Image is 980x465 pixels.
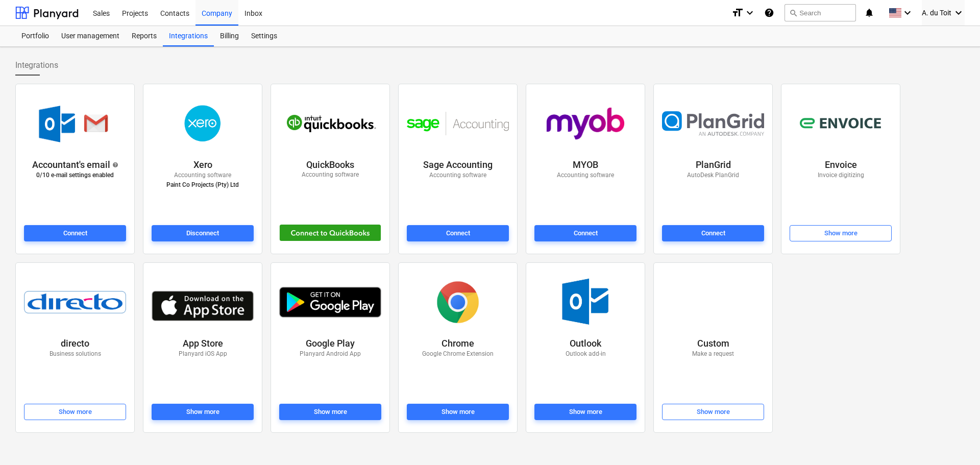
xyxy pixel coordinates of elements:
button: Show more [24,404,126,420]
p: Accounting software [302,170,359,179]
div: Connect [701,228,725,239]
img: outlook.jpg [547,277,623,328]
a: Portfolio [15,26,55,46]
img: plangrid.svg [662,111,764,136]
p: Business solutions [50,350,101,358]
button: Show more [407,404,509,420]
p: Accounting software [166,171,239,180]
a: Reports [126,26,163,46]
p: AutoDesk PlanGrid [687,171,739,180]
img: quickbooks.svg [279,107,381,140]
i: keyboard_arrow_down [744,7,756,19]
div: Show more [59,406,92,418]
div: Show more [569,406,602,418]
span: search [789,9,797,17]
img: xero.png [166,98,239,149]
button: Show more [662,404,764,420]
p: Planyard Android App [300,350,361,358]
p: Google Chrome Extension [422,350,494,358]
p: MYOB [573,159,598,171]
div: Disconnect [186,228,219,239]
p: Accounting software [557,171,614,180]
button: Disconnect [152,225,254,241]
div: Show more [186,406,219,418]
button: Search [785,4,856,21]
p: Google Play [306,337,355,350]
p: QuickBooks [306,159,354,171]
span: Integrations [15,59,58,71]
a: Integrations [163,26,214,46]
div: Accountant's email [32,159,118,171]
img: sage_accounting.svg [407,112,509,135]
button: Show more [534,404,636,420]
p: Paint Co Projects (Pty) Ltd [166,180,239,190]
button: Show more [790,225,892,241]
p: Invoice digitizing [818,171,864,180]
i: keyboard_arrow_down [901,7,914,19]
i: keyboard_arrow_down [952,7,965,19]
i: format_size [731,7,744,19]
p: Chrome [442,337,474,350]
p: Outlook [570,337,601,350]
span: A. du Toit [922,9,951,17]
p: Custom [697,337,729,350]
div: Show more [824,228,857,239]
button: Connect [407,225,509,241]
img: chrome.png [432,277,483,328]
p: App Store [183,337,223,350]
i: Knowledge base [764,7,774,19]
div: Show more [314,406,347,418]
a: Billing [214,26,245,46]
a: User management [55,26,126,46]
div: Connect [446,228,470,239]
p: 0 / 10 e-mail settings enabled [36,171,114,180]
p: Sage Accounting [423,159,493,171]
button: Connect [662,225,764,241]
img: directo.png [24,291,126,313]
p: Planyard iOS App [179,350,227,358]
img: accountant-email.png [30,98,120,149]
i: notifications [864,7,874,19]
p: Envoice [825,159,857,171]
p: Outlook add-in [566,350,606,358]
img: app_store.jpg [152,283,254,321]
img: myob_logo.png [537,98,634,149]
button: Connect [534,225,636,241]
button: Show more [279,404,381,420]
a: Settings [245,26,283,46]
div: Connect [574,228,598,239]
div: Show more [442,406,475,418]
button: Connect [24,225,126,241]
button: Show more [152,404,254,420]
div: Show more [697,406,730,418]
p: Make a request [692,350,734,358]
p: directo [61,337,89,350]
img: envoice.svg [800,114,881,134]
p: Accounting software [429,171,486,180]
p: Xero [193,159,212,171]
div: Connect [63,228,87,239]
img: play_store.png [279,287,381,317]
iframe: Chat Widget [929,416,980,465]
p: PlanGrid [696,159,731,171]
span: help [110,162,118,168]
